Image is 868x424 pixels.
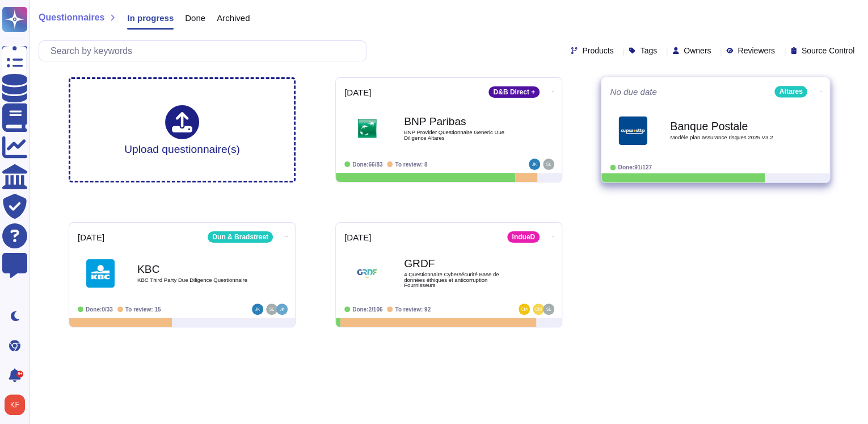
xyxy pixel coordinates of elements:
[519,304,530,315] img: user
[208,231,273,243] div: Dun & Bradstreet
[276,304,288,315] img: user
[618,164,652,171] span: Done: 91/127
[344,88,371,97] span: [DATE]
[266,304,277,315] img: user
[640,47,657,55] span: Tags
[395,161,427,168] span: To review: 8
[45,41,366,61] input: Search by keywords
[533,304,544,315] img: user
[543,159,554,170] img: user
[543,304,554,315] img: user
[610,88,657,96] span: No due date
[507,231,540,243] div: IndueD
[670,121,785,132] b: Banque Postale
[2,392,33,417] button: user
[404,272,517,288] span: 4 Questionnaire Cybersécurité Base de données éthiques et anticorruption Fournisseurs
[78,233,104,242] span: [DATE]
[738,47,774,55] span: Reviewers
[404,258,517,269] b: GRDF
[582,47,613,55] span: Products
[353,114,381,143] img: Logo
[16,371,23,377] div: 9+
[124,105,240,155] div: Upload questionnaire(s)
[404,130,517,140] span: BNP Provider Questionnaire Generic Due Diligence Altares
[217,14,250,22] span: Archived
[185,14,205,22] span: Done
[529,159,540,170] img: user
[137,264,251,275] b: KBC
[127,14,174,22] span: In progress
[137,277,251,283] span: KBC Third Party Due Diligence Questionnaire
[352,306,382,313] span: Done: 2/106
[404,116,517,127] b: BNP Paribas
[618,117,647,146] img: Logo
[395,306,431,313] span: To review: 92
[125,306,161,313] span: To review: 15
[774,86,807,97] div: Altares
[5,394,25,415] img: user
[353,259,381,288] img: Logo
[86,306,113,313] span: Done: 0/33
[684,47,711,55] span: Owners
[488,86,540,98] div: D&B Direct +
[252,304,263,315] img: user
[39,13,104,22] span: Questionnaires
[670,135,785,140] span: Modèle plan assurance risques 2025 V3.2
[802,47,854,55] span: Source Control
[352,161,382,168] span: Done: 66/83
[344,233,371,242] span: [DATE]
[86,259,115,288] img: Logo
